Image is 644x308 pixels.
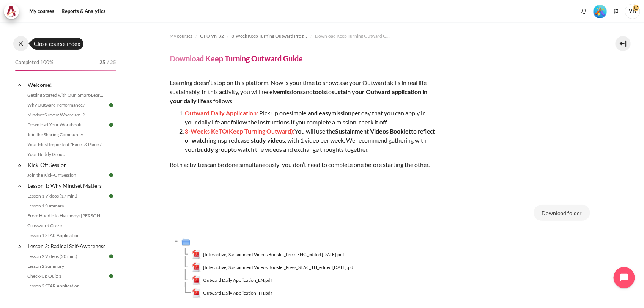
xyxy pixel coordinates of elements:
[16,242,24,250] span: Collapse
[27,241,108,251] a: Lesson 2: Radical Self-Awareness
[27,80,108,90] a: Welcome!
[611,6,622,17] button: Languages
[108,193,115,200] img: Done
[203,290,272,297] span: Outward Daily Application_TH.pdf
[192,137,217,144] strong: watching
[192,276,272,285] a: Outward Daily Application_EN.pdfOutward Daily Application_EN.pdf
[27,181,108,191] a: Lesson 1: Why Mindset Matters
[170,53,303,63] h4: Download Keep Turning Outward Guide
[200,33,224,39] span: OPO VN B2
[25,272,108,281] a: Check-Up Quiz 1
[200,31,224,41] a: OPO VN B2
[170,33,193,39] span: My courses
[108,102,115,108] img: Done
[25,140,108,149] a: Your Most Important "Faces & Places"
[25,262,108,271] a: Lesson 2 Summary
[108,121,115,128] img: Done
[25,252,108,261] a: Lesson 2 Videos (20 min.)
[288,137,344,144] span: with 1 video per week
[192,263,201,272] img: [Interactive] Sustainment Videos Booklet_Press_SEAC_TH_edited July 2023.pdf
[203,264,355,271] span: [Interactive] Sustainment Videos Booklet_Press_SEAC_TH_edited [DATE].pdf
[578,6,590,17] div: Show notification window with no new notifications
[192,276,201,285] img: Outward Daily Application_EN.pdf
[15,59,53,66] span: Completed 100%
[590,4,610,18] a: Level #5
[313,88,326,95] strong: tools
[192,289,272,298] a: Outward Daily Application_TH.pdfOutward Daily Application_TH.pdf
[25,201,108,211] a: Lesson 1 Summary
[25,211,108,220] a: From Huddle to Harmony ([PERSON_NAME]'s Story)
[287,137,353,144] span: . W
[25,91,108,100] a: Getting Started with Our 'Smart-Learning' Platform
[25,281,108,291] a: Lesson 2 STAR Application
[625,4,640,19] span: VN
[315,33,391,39] span: Download Keep Turning Outward Guide
[238,137,285,144] strong: case study videos
[192,263,355,272] a: [Interactive] Sustainment Videos Booklet_Press_SEAC_TH_edited July 2023.pdf[Interactive] Sustainm...
[192,250,345,259] a: [Interactive] Sustainment Videos Booklet_Press ENG_edited July 2023.pdf[Interactive] Sustainment ...
[16,182,24,190] span: Collapse
[227,127,293,135] span: (Keep Turning Outward)
[99,59,105,66] span: 25
[185,108,436,127] p: Pick up one per day that you can apply in your daily life a If you complete a mission, check it off.
[293,127,295,135] span: :
[185,127,227,135] span: 8-Weeks KeTO
[208,161,280,168] span: can be done simultaneously
[232,33,308,39] span: 8-Week Keep Turning Outward Program
[6,6,17,17] img: Architeck
[534,205,590,221] button: Download folder
[203,251,344,258] span: [Interactive] Sustainment Videos Booklet_Press ENG_edited [DATE].pdf
[170,31,193,41] a: My courses
[192,250,201,259] img: [Interactive] Sustainment Videos Booklet_Press ENG_edited July 2023.pdf
[290,109,332,116] strong: simple and easy
[27,4,57,19] a: My courses
[25,150,108,159] a: Your Buddy Group!
[25,192,108,201] a: Lesson 1 Videos (17 min.)
[59,4,108,19] a: Reports & Analytics
[257,109,258,116] span: :
[197,146,231,153] strong: buddy group
[16,81,24,89] span: Collapse
[231,118,291,126] span: follow the instructions.
[335,127,411,135] strong: Sustainment Videos Booklet
[232,31,308,41] a: 8-Week Keep Turning Outward Program
[27,160,108,170] a: Kick-Off Session
[108,273,115,280] img: Done
[203,277,272,284] span: Outward Daily Application_EN.pdf
[25,231,108,240] a: Lesson 1 STAR Application
[332,109,352,116] strong: mission
[594,5,607,18] img: Level #5
[4,4,23,19] a: Architeck Architeck
[25,120,108,129] a: Download Your Workbook
[31,38,83,50] div: Close course index
[25,110,108,119] a: Mindset Survey: Where am I?
[170,78,436,105] p: Learning doesn’t stop on this platform. Now is your time to showcase your Outward skills in real ...
[224,118,291,126] span: nd
[108,172,115,179] img: Done
[170,160,436,169] p: Both activities ; you don’t need to complete one before starting the other.
[170,30,590,42] nav: Navigation bar
[107,59,116,66] span: / 25
[25,221,108,230] a: Crossword Craze
[108,253,115,260] img: Done
[25,101,108,110] a: Why Outward Performance?
[594,4,607,18] div: Level #5
[280,88,303,95] strong: missions
[25,130,108,139] a: Join the Sharing Community
[185,109,257,116] span: Outward Daily Application
[25,171,108,180] a: Join the Kick-Off Session
[16,161,24,169] span: Collapse
[15,70,116,71] div: 100%
[625,4,640,19] a: User menu
[192,289,201,298] img: Outward Daily Application_TH.pdf
[315,31,391,41] a: Download Keep Turning Outward Guide
[185,127,436,154] p: You will use the to reflect on inspired , e recommend gathering with your to watch the videos and...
